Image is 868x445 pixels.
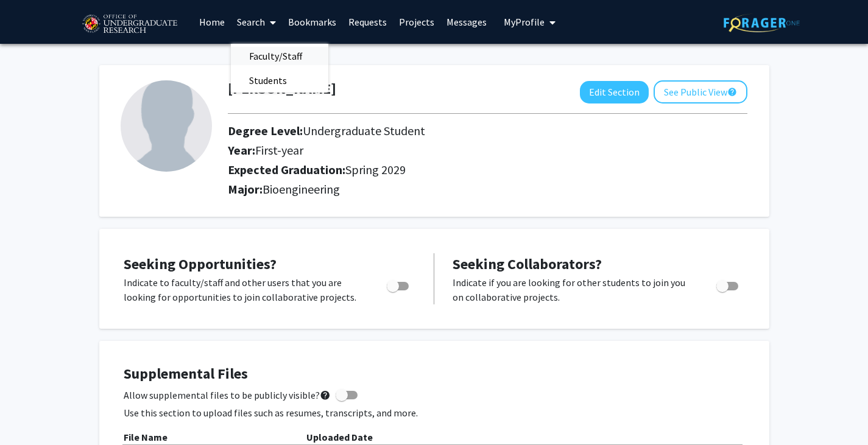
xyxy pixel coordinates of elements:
div: Toggle [382,275,415,293]
h2: Year: [228,143,715,158]
div: Toggle [711,275,745,293]
span: My Profile [504,16,545,28]
iframe: Chat [9,390,52,436]
button: See Public View [654,80,747,103]
b: Uploaded Date [306,431,373,443]
h4: Supplemental Files [124,365,745,383]
span: Students [231,68,305,93]
h1: [PERSON_NAME] [228,80,336,98]
a: Messages [440,1,493,43]
span: Seeking Collaborators? [453,254,602,273]
a: Students [231,71,328,89]
img: ForagerOne Logo [724,13,800,32]
h2: Expected Graduation: [228,163,715,177]
span: Bioengineering [263,181,340,197]
span: Undergraduate Student [303,123,425,138]
img: Profile Picture [121,80,212,172]
mat-icon: help [320,388,331,402]
p: Indicate to faculty/staff and other users that you are looking for opportunities to join collabor... [124,275,364,304]
span: Faculty/Staff [231,44,320,68]
button: Edit Section [580,81,649,103]
h2: Degree Level: [228,124,715,138]
mat-icon: help [727,85,737,99]
p: Use this section to upload files such as resumes, transcripts, and more. [124,405,745,420]
span: First-year [255,142,303,158]
a: Search [231,1,282,43]
h2: Major: [228,182,747,197]
a: Requests [342,1,393,43]
img: University of Maryland Logo [78,9,181,40]
a: Projects [393,1,440,43]
a: Home [193,1,231,43]
span: Allow supplemental files to be publicly visible? [124,388,331,402]
span: Seeking Opportunities? [124,254,277,273]
a: Bookmarks [282,1,342,43]
b: File Name [124,431,168,443]
p: Indicate if you are looking for other students to join you on collaborative projects. [453,275,693,304]
span: Spring 2029 [345,162,406,177]
a: Faculty/Staff [231,47,328,65]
